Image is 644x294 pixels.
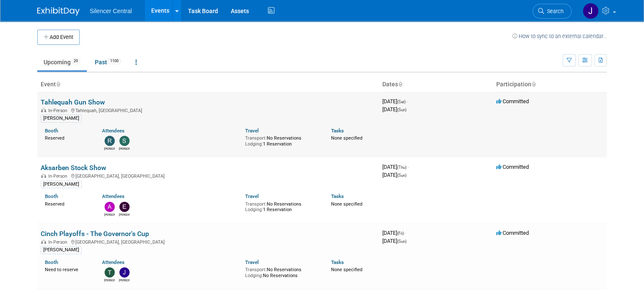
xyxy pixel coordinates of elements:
[382,98,408,104] span: [DATE]
[45,259,58,265] a: Booth
[104,146,115,151] div: Rob Young
[102,193,124,199] a: Attendees
[102,128,124,134] a: Attendees
[397,99,406,104] span: (Sat)
[37,30,80,45] button: Add Event
[104,212,115,217] div: Andrew Sorenson
[119,202,130,212] img: Eduardo Contreras
[119,278,130,283] div: Julissa Linares
[397,173,406,178] span: (Sun)
[331,267,362,272] span: None specified
[245,134,318,147] div: No Reservations 1 Reservation
[245,265,318,278] div: No Reservations No Reservations
[397,239,406,244] span: (Sun)
[245,128,259,134] a: Travel
[331,128,344,134] a: Tasks
[45,128,58,134] a: Booth
[105,136,115,146] img: Rob Young
[245,141,263,147] span: Lodging:
[493,77,607,92] th: Participation
[398,81,402,88] a: Sort by Start Date
[119,136,130,146] img: Sarah Young
[379,77,493,92] th: Dates
[41,173,46,178] img: In-Person Event
[245,193,259,199] a: Travel
[37,7,80,16] img: ExhibitDay
[382,106,406,113] span: [DATE]
[41,115,82,122] div: [PERSON_NAME]
[331,135,362,141] span: None specified
[245,207,263,212] span: Lodging:
[397,165,406,170] span: (Thu)
[533,4,572,19] a: Search
[382,164,409,170] span: [DATE]
[104,278,115,283] div: Tyler Phillips
[407,98,408,104] span: -
[41,238,376,245] div: [GEOGRAPHIC_DATA], [GEOGRAPHIC_DATA]
[496,230,529,236] span: Committed
[331,193,344,199] a: Tasks
[496,98,529,104] span: Committed
[41,246,82,254] div: [PERSON_NAME]
[45,134,89,141] div: Reserved
[531,81,536,88] a: Sort by Participation Type
[382,230,406,236] span: [DATE]
[397,231,404,236] span: (Fri)
[48,108,70,113] span: In-Person
[245,200,318,213] div: No Reservations 1 Reservation
[245,273,263,278] span: Lodging:
[56,81,60,88] a: Sort by Event Name
[382,172,406,178] span: [DATE]
[245,135,267,141] span: Transport:
[41,230,149,238] a: Cinch Playoffs - The Governor's Cup
[45,265,89,273] div: Need to reserve
[382,238,406,244] span: [DATE]
[119,267,130,278] img: Julissa Linares
[90,8,132,14] span: Silencer Central
[45,193,58,199] a: Booth
[331,259,344,265] a: Tasks
[41,98,105,106] a: Tahlequah Gun Show
[71,58,80,64] span: 29
[41,172,376,179] div: [GEOGRAPHIC_DATA], [GEOGRAPHIC_DATA]
[88,54,127,70] a: Past1100
[119,212,130,217] div: Eduardo Contreras
[41,164,106,172] a: Aksarben Stock Show
[331,201,362,207] span: None specified
[48,239,70,245] span: In-Person
[512,33,607,39] a: How to sync to an external calendar...
[544,8,564,14] span: Search
[408,164,409,170] span: -
[48,173,70,179] span: In-Person
[41,239,46,244] img: In-Person Event
[108,58,121,64] span: 1100
[102,259,124,265] a: Attendees
[45,200,89,207] div: Reserved
[583,3,599,19] img: Jessica Crawford
[496,164,529,170] span: Committed
[405,230,406,236] span: -
[245,267,267,272] span: Transport:
[41,181,82,188] div: [PERSON_NAME]
[397,107,406,112] span: (Sun)
[245,201,267,207] span: Transport:
[245,259,259,265] a: Travel
[119,146,130,151] div: Sarah Young
[105,267,115,278] img: Tyler Phillips
[41,108,46,112] img: In-Person Event
[37,54,87,70] a: Upcoming29
[105,202,115,212] img: Andrew Sorenson
[41,107,376,113] div: Tahlequah, [GEOGRAPHIC_DATA]
[37,77,379,92] th: Event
